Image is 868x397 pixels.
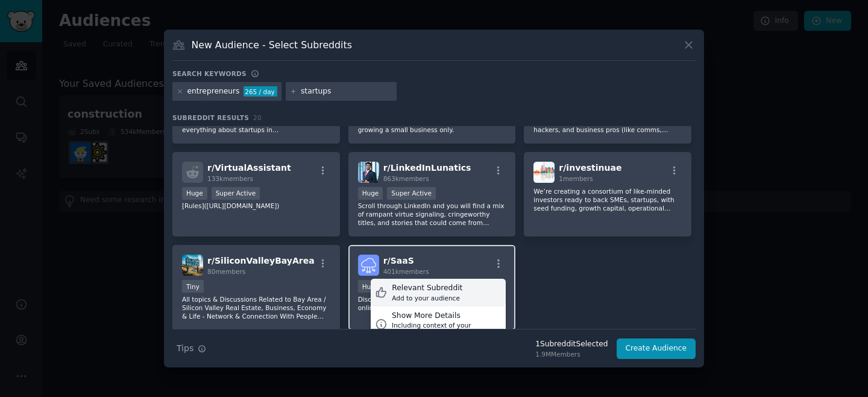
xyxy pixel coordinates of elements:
div: Relevant Subreddit [392,283,462,294]
p: Scroll through LinkedIn and you will find a mix of rampant virtue signaling, cringeworthy titles,... [358,202,506,227]
span: r/ investinuae [559,163,621,173]
p: [Rules]([URL][DOMAIN_NAME]) [182,202,330,210]
span: 863k members [383,175,429,182]
h3: New Audience - Select Subreddits [192,39,352,51]
span: Subreddit Results [172,113,249,122]
div: Huge [358,280,383,293]
button: Tips [172,338,210,359]
img: SaaS [358,255,379,276]
h3: Search keywords [172,69,247,78]
span: r/ LinkedInLunatics [383,163,471,173]
span: r/ SiliconValleyBayArea [207,256,315,265]
span: r/ SaaS [383,256,414,265]
span: 133k members [207,175,253,182]
p: All topics & Discussions Related to Bay Area / Silicon Valley Real Estate, Business, Economy & Li... [182,295,330,320]
div: 1.9M Members [535,350,608,358]
span: Tips [177,342,193,355]
div: Super Active [212,187,260,200]
div: entrepreneurs [187,86,240,97]
span: 80 members [207,268,245,275]
img: LinkedInLunatics [358,162,379,183]
button: Create Audience [617,338,696,359]
img: investinuae [533,162,555,183]
div: 1 Subreddit Selected [535,339,608,350]
div: Add to your audience [392,294,462,302]
p: We’re creating a consortium of like-minded investors ready to back SMEs, startups, with seed fund... [533,187,682,212]
div: Including context of your keywords [392,321,502,338]
span: r/ VirtualAssistant [207,163,291,173]
img: SiliconValleyBayArea [182,255,203,276]
span: 1 members [559,175,593,182]
div: Super Active [387,187,436,200]
div: Show More Details [392,311,502,322]
input: New Keyword [301,86,392,97]
span: 20 [253,114,262,121]
p: Discussions and useful links for SaaS owners, online business owners, and more. [358,295,506,312]
span: 401k members [383,268,429,275]
div: Huge [358,187,383,200]
div: Tiny [182,280,204,293]
div: Huge [182,187,207,200]
div: 265 / day [244,86,277,97]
